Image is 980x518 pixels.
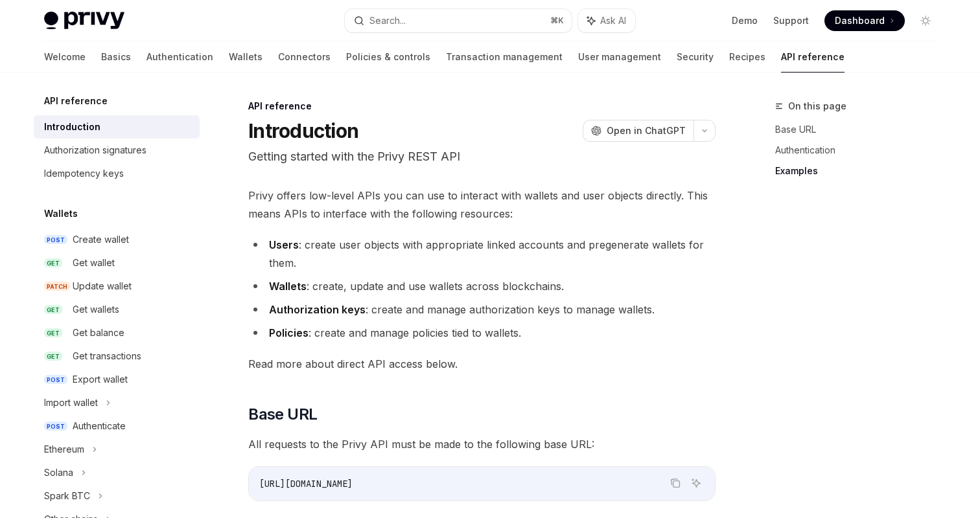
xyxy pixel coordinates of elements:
div: Spark BTC [44,488,90,504]
div: Update wallet [73,278,132,294]
p: Getting started with the Privy REST API [248,148,716,166]
div: API reference [248,100,716,113]
span: ⌘ K [550,16,564,26]
span: Open in ChatGPT [607,124,686,137]
span: GET [44,258,62,268]
a: Welcome [44,41,86,73]
a: Basics [101,41,131,73]
button: Open in ChatGPT [583,120,694,142]
a: Dashboard [824,10,905,31]
a: Policies & controls [346,41,430,73]
a: Support [773,14,809,27]
div: Create wallet [73,232,129,247]
a: Transaction management [446,41,563,73]
a: Security [677,41,714,73]
h1: Introduction [248,119,358,142]
button: Ask AI [578,9,635,32]
div: Get wallet [73,255,115,271]
a: POSTExport wallet [34,368,200,391]
button: Ask AI [688,475,705,491]
a: Base URL [775,119,946,140]
a: Recipes [729,41,765,73]
a: Authentication [775,140,946,161]
span: PATCH [44,282,70,291]
div: Authorization signatures [44,142,146,158]
button: Search...⌘K [345,9,572,32]
span: On this page [788,98,846,114]
span: Privy offers low-level APIs you can use to interact with wallets and user objects directly. This ... [248,186,716,223]
div: Import wallet [44,395,98,411]
a: GETGet wallet [34,251,200,275]
a: Authentication [146,41,213,73]
a: User management [578,41,661,73]
a: GETGet balance [34,321,200,344]
button: Toggle dark mode [915,10,936,31]
a: API reference [781,41,845,73]
span: Base URL [248,404,317,425]
li: : create and manage policies tied to wallets. [248,324,716,342]
div: Get balance [73,325,124,341]
div: Get transactions [73,348,141,364]
div: Solana [44,465,73,480]
span: All requests to the Privy API must be made to the following base URL: [248,435,716,453]
a: Idempotency keys [34,162,200,185]
a: Authorization signatures [34,139,200,162]
li: : create and manage authorization keys to manage wallets. [248,300,716,319]
strong: Authorization keys [269,303,366,316]
strong: Policies [269,326,309,339]
span: Ask AI [600,14,626,27]
a: Wallets [229,41,262,73]
a: POSTAuthenticate [34,414,200,438]
strong: Users [269,238,299,251]
span: POST [44,235,67,245]
div: Export wallet [73,372,128,387]
a: PATCHUpdate wallet [34,275,200,298]
a: GETGet wallets [34,298,200,321]
a: Examples [775,161,946,181]
a: POSTCreate wallet [34,228,200,251]
div: Search... [369,13,406,28]
div: Get wallets [73,302,119,317]
li: : create, update and use wallets across blockchains. [248,277,716,295]
a: GETGet transactions [34,344,200,368]
div: Authenticate [73,418,126,434]
span: GET [44,352,62,361]
a: Connectors [278,41,331,73]
span: POST [44,375,67,385]
div: Introduction [44,119,100,135]
span: [URL][DOMAIN_NAME] [259,478,353,490]
span: GET [44,305,62,315]
span: Dashboard [835,14,885,27]
h5: Wallets [44,206,78,221]
li: : create user objects with appropriate linked accounts and pregenerate wallets for them. [248,236,716,272]
h5: API reference [44,93,108,109]
a: Demo [732,14,758,27]
div: Idempotency keys [44,166,124,181]
span: Read more about direct API access below. [248,355,716,373]
div: Ethereum [44,442,84,457]
span: GET [44,328,62,338]
span: POST [44,422,67,431]
button: Copy the contents from the code block [667,475,684,491]
strong: Wallets [269,280,307,293]
a: Introduction [34,115,200,139]
img: light logo [44,12,124,30]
